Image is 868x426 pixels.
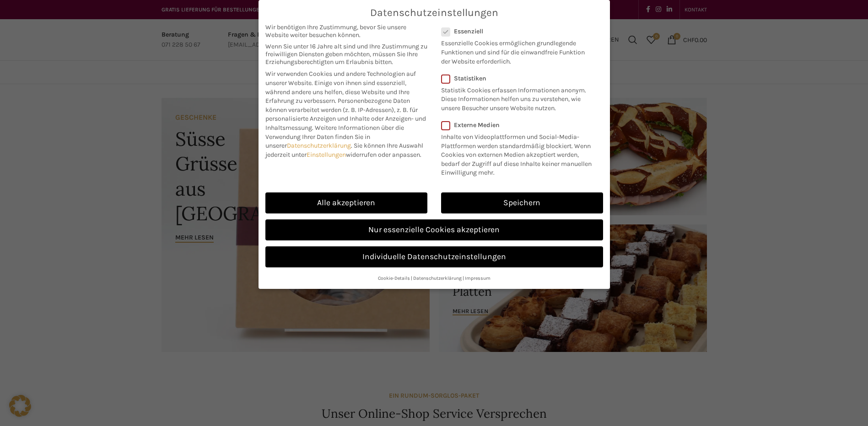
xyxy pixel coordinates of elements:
span: Wenn Sie unter 16 Jahre alt sind und Ihre Zustimmung zu freiwilligen Diensten geben möchten, müss... [265,43,427,66]
a: Nur essenzielle Cookies akzeptieren [265,219,603,240]
a: Impressum [465,275,491,281]
a: Alle akzeptieren [265,192,427,213]
span: Weitere Informationen über die Verwendung Ihrer Daten finden Sie in unserer . [265,124,404,149]
a: Datenschutzerklärung [287,142,351,149]
span: Sie können Ihre Auswahl jederzeit unter widerrufen oder anpassen. [265,142,423,159]
span: Wir verwenden Cookies und andere Technologien auf unserer Website. Einige von ihnen sind essenzie... [265,70,416,105]
span: Wir benötigen Ihre Zustimmung, bevor Sie unsere Website weiter besuchen können. [265,23,427,39]
a: Einstellungen [307,151,346,159]
a: Datenschutzerklärung [413,275,462,281]
p: Statistik Cookies erfassen Informationen anonym. Diese Informationen helfen uns zu verstehen, wie... [441,82,591,113]
a: Speichern [441,192,603,213]
p: Essenzielle Cookies ermöglichen grundlegende Funktionen und sind für die einwandfreie Funktion de... [441,35,591,66]
label: Essenziell [441,27,591,35]
label: Statistiken [441,75,591,82]
a: Individuelle Datenschutzeinstellungen [265,246,603,267]
p: Inhalte von Videoplattformen und Social-Media-Plattformen werden standardmäßig blockiert. Wenn Co... [441,129,597,177]
span: Personenbezogene Daten können verarbeitet werden (z. B. IP-Adressen), z. B. für personalisierte A... [265,97,426,132]
span: Datenschutzeinstellungen [370,7,498,19]
a: Cookie-Details [378,275,410,281]
label: Externe Medien [441,121,597,129]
